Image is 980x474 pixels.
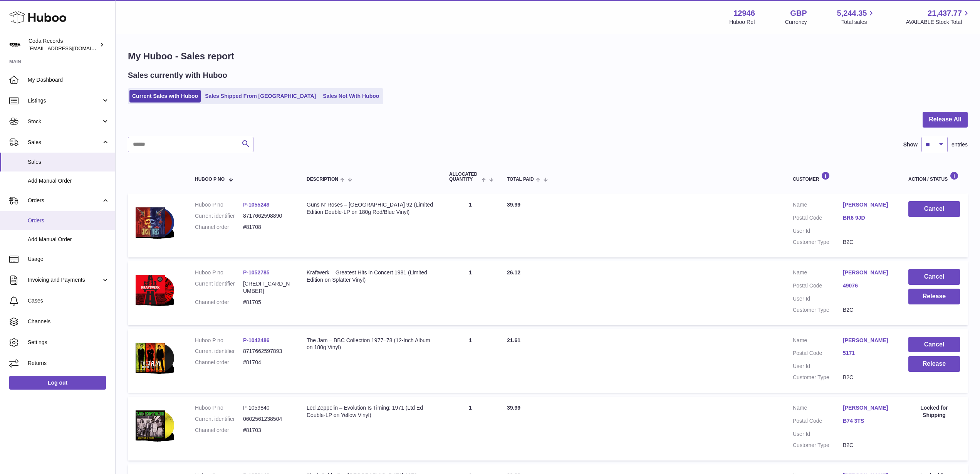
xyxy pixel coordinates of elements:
[843,417,893,425] a: B74 3TS
[449,172,480,182] span: ALLOCATED Quantity
[243,359,291,366] dd: #81704
[903,141,918,148] label: Show
[908,201,960,217] button: Cancel
[793,404,843,413] dt: Name
[793,295,843,303] dt: User Id
[441,329,499,393] td: 1
[243,202,270,208] a: P-1055249
[923,112,968,128] button: Release All
[195,427,243,434] dt: Channel order
[793,417,843,427] dt: Postal Code
[908,337,960,353] button: Cancel
[29,45,113,51] span: [EMAIL_ADDRESS][DOMAIN_NAME]
[793,269,843,278] dt: Name
[307,269,434,284] div: Kraftwerk – Greatest Hits in Concert 1981 (Limited Edition on Splatter Vinyl)
[785,18,807,26] div: Currency
[793,282,843,291] dt: Postal Code
[195,299,243,306] dt: Channel order
[441,397,499,461] td: 1
[441,193,499,257] td: 1
[841,18,876,26] span: Total sales
[195,212,243,220] dt: Current identifier
[507,202,520,208] span: 39.99
[441,261,499,325] td: 1
[507,337,520,343] span: 21.61
[793,442,843,449] dt: Customer Type
[243,224,291,231] dd: #81708
[28,318,109,325] span: Channels
[793,430,843,438] dt: User Id
[951,141,968,148] span: entries
[307,337,434,351] div: The Jam – BBC Collection 1977–78 (12-Inch Album on 180g Vinyl)
[136,269,174,311] img: 1753105371.png
[28,339,109,346] span: Settings
[243,280,291,295] dd: [CREDIT_CARD_NUMBER]
[243,427,291,434] dd: #81703
[307,201,434,216] div: Guns N’ Roses – [GEOGRAPHIC_DATA] 92 (Limited Edition Double-LP on 180g Red/Blue Vinyl)
[128,50,968,62] h1: My Huboo - Sales report
[307,177,338,182] span: Description
[28,255,109,263] span: Usage
[793,214,843,224] dt: Postal Code
[793,363,843,370] dt: User Id
[843,214,893,222] a: BR6 9JD
[843,269,893,276] a: [PERSON_NAME]
[195,201,243,208] dt: Huboo P no
[195,404,243,412] dt: Huboo P no
[507,405,520,411] span: 39.99
[507,269,520,276] span: 26.12
[28,158,109,166] span: Sales
[307,404,434,419] div: Led Zeppelin – Evolution Is Timing: 1971 (Ltd Ed Double-LP on Yellow Vinyl)
[793,171,893,182] div: Customer
[793,306,843,314] dt: Customer Type
[843,442,893,449] dd: B2C
[28,217,109,224] span: Orders
[195,280,243,295] dt: Current identifier
[129,90,201,103] a: Current Sales with Huboo
[195,269,243,276] dt: Huboo P no
[837,8,867,18] span: 5,244.35
[906,8,971,26] a: 21,437.77 AVAILABLE Stock Total
[733,8,755,18] strong: 12946
[9,39,21,50] img: haz@pcatmedia.com
[136,404,174,446] img: 1758884864.png
[195,224,243,231] dt: Channel order
[843,201,893,208] a: [PERSON_NAME]
[243,269,270,276] a: P-1052785
[28,236,109,243] span: Add Manual Order
[793,350,843,359] dt: Postal Code
[908,269,960,285] button: Cancel
[28,118,101,125] span: Stock
[243,212,291,220] dd: 8717662598890
[202,90,319,103] a: Sales Shipped From [GEOGRAPHIC_DATA]
[843,350,893,357] a: 5171
[320,90,382,103] a: Sales Not With Huboo
[843,239,893,246] dd: B2C
[843,404,893,412] a: [PERSON_NAME]
[243,348,291,355] dd: 8717662597893
[136,201,174,243] img: 1755524446.png
[28,276,101,284] span: Invoicing and Payments
[729,18,755,26] div: Huboo Ref
[793,374,843,381] dt: Customer Type
[790,8,807,18] strong: GBP
[843,337,893,344] a: [PERSON_NAME]
[908,356,960,372] button: Release
[793,337,843,346] dt: Name
[28,177,109,185] span: Add Manual Order
[908,404,960,419] div: Locked for Shipping
[793,201,843,210] dt: Name
[28,76,109,84] span: My Dashboard
[28,360,109,367] span: Returns
[843,374,893,381] dd: B2C
[793,239,843,246] dt: Customer Type
[29,37,98,52] div: Coda Records
[908,289,960,304] button: Release
[793,227,843,235] dt: User Id
[9,376,106,390] a: Log out
[928,8,962,18] span: 21,437.77
[843,306,893,314] dd: B2C
[28,197,101,204] span: Orders
[28,297,109,304] span: Cases
[843,282,893,289] a: 49076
